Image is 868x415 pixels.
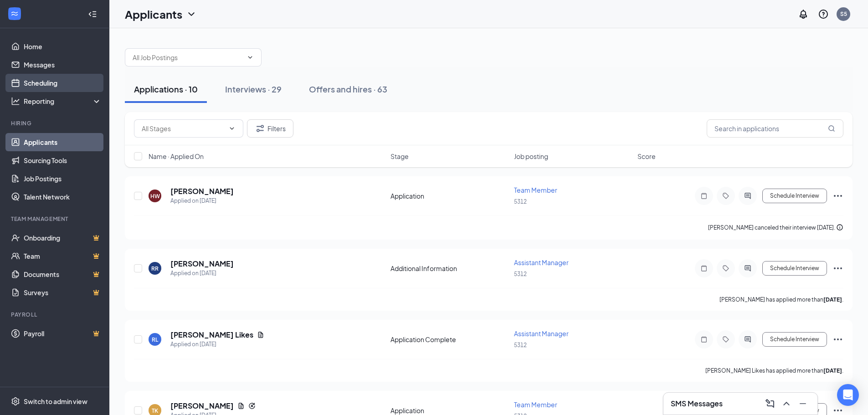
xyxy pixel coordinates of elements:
[170,196,234,205] div: Applied on [DATE]
[832,263,843,274] svg: Ellipses
[24,397,87,406] div: Switch to admin view
[152,336,158,343] div: RL
[707,119,843,138] input: Search in applications
[24,229,102,247] a: OnboardingCrown
[24,74,102,92] a: Scheduling
[719,296,843,303] p: [PERSON_NAME] has applied more than .
[142,123,225,133] input: All Stages
[840,10,847,18] div: S5
[237,402,245,410] svg: Document
[514,329,569,338] span: Assistant Manager
[720,336,731,343] svg: Tag
[170,401,234,411] h5: [PERSON_NAME]
[88,10,97,19] svg: Collapse
[134,83,198,95] div: Applications · 10
[720,192,731,200] svg: Tag
[514,198,527,205] span: 5312
[11,119,100,127] div: Hiring
[186,9,197,20] svg: ChevronDown
[247,119,293,138] button: Filter Filters
[257,331,264,338] svg: Document
[170,259,234,269] h5: [PERSON_NAME]
[24,324,102,343] a: PayrollCrown
[671,399,723,409] h3: SMS Messages
[11,215,100,223] div: Team Management
[708,223,843,232] div: [PERSON_NAME] canceled their interview [DATE].
[11,97,20,106] svg: Analysis
[514,152,548,161] span: Job posting
[762,189,827,203] button: Schedule Interview
[705,367,843,374] p: [PERSON_NAME] Likes has applied more than .
[514,342,527,348] span: 5312
[150,192,160,200] div: HW
[390,406,508,415] div: Application
[836,224,843,231] svg: Info
[797,398,808,409] svg: Minimize
[765,398,776,409] svg: ComposeMessage
[390,191,508,200] div: Application
[699,192,709,200] svg: Note
[818,9,829,20] svg: QuestionInfo
[24,188,102,206] a: Talent Network
[309,83,387,95] div: Offers and hires · 63
[390,152,409,161] span: Stage
[763,396,777,411] button: ComposeMessage
[170,330,253,340] h5: [PERSON_NAME] Likes
[390,264,508,273] div: Additional Information
[762,261,827,276] button: Schedule Interview
[514,400,557,409] span: Team Member
[228,125,236,132] svg: ChevronDown
[837,384,859,406] div: Open Intercom Messenger
[11,397,20,406] svg: Settings
[514,258,569,266] span: Assistant Manager
[514,271,527,277] span: 5312
[255,123,266,134] svg: Filter
[152,407,158,415] div: TK
[390,335,508,344] div: Application Complete
[514,186,557,194] span: Team Member
[742,265,753,272] svg: ActiveChat
[24,265,102,283] a: DocumentsCrown
[798,9,809,20] svg: Notifications
[151,265,159,272] div: RR
[24,97,102,106] div: Reporting
[24,56,102,74] a: Messages
[24,151,102,169] a: Sourcing Tools
[742,336,753,343] svg: ActiveChat
[823,367,842,374] b: [DATE]
[637,152,656,161] span: Score
[248,402,256,410] svg: Reapply
[720,265,731,272] svg: Tag
[762,332,827,347] button: Schedule Interview
[796,396,810,411] button: Minimize
[779,396,794,411] button: ChevronUp
[170,340,264,349] div: Applied on [DATE]
[170,269,234,278] div: Applied on [DATE]
[247,54,254,61] svg: ChevronDown
[24,283,102,302] a: SurveysCrown
[832,334,843,345] svg: Ellipses
[225,83,282,95] div: Interviews · 29
[10,9,19,18] svg: WorkstreamLogo
[832,190,843,201] svg: Ellipses
[823,296,842,303] b: [DATE]
[699,336,709,343] svg: Note
[781,398,792,409] svg: ChevronUp
[24,37,102,56] a: Home
[125,6,182,22] h1: Applicants
[24,133,102,151] a: Applicants
[24,247,102,265] a: TeamCrown
[742,192,753,200] svg: ActiveChat
[133,52,243,62] input: All Job Postings
[699,265,709,272] svg: Note
[170,186,234,196] h5: [PERSON_NAME]
[149,152,204,161] span: Name · Applied On
[24,169,102,188] a: Job Postings
[11,311,100,318] div: Payroll
[828,125,835,132] svg: MagnifyingGlass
